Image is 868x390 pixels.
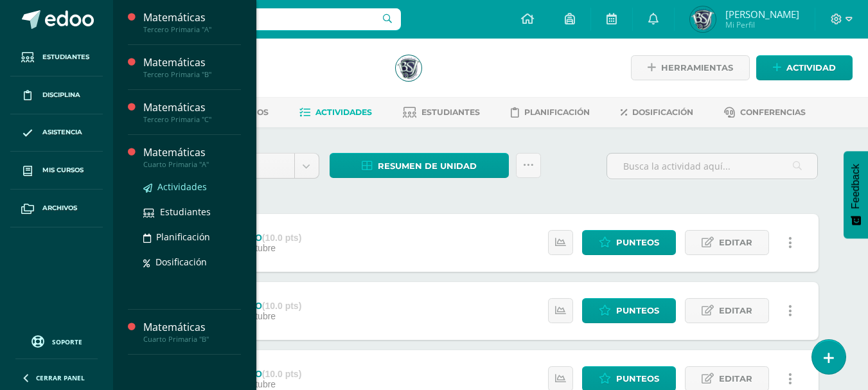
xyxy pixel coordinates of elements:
[299,102,372,123] a: Actividades
[143,320,241,335] div: Matemáticas
[143,160,241,169] div: Cuarto Primaria "A"
[403,102,480,123] a: Estudiantes
[121,8,401,30] input: Busca un usuario...
[10,152,103,190] a: Mis cursos
[10,114,103,152] a: Asistencia
[616,231,659,254] span: Punteos
[621,102,693,123] a: Dosificación
[719,231,752,254] span: Editar
[143,70,241,79] div: Tercero Primaria "B"
[143,10,241,25] div: Matemáticas
[10,190,103,227] a: Archivos
[632,107,693,117] span: Dosificación
[162,71,380,83] div: Tercero Primaria 'B'
[143,115,241,124] div: Tercero Primaria "C"
[511,102,590,123] a: Planificación
[42,165,84,175] span: Mis cursos
[315,107,372,117] span: Actividades
[162,53,380,71] h1: Matemáticas
[396,55,421,81] img: 4ad66ca0c65d19b754e3d5d7000ffc1b.png
[143,55,241,79] a: MatemáticasTercero Primaria "B"
[262,233,301,243] strong: (10.0 pts)
[156,231,210,243] span: Planificación
[844,151,868,238] button: Feedback - Mostrar encuesta
[143,10,241,34] a: MatemáticasTercero Primaria "A"
[143,145,241,169] a: MatemáticasCuarto Primaria "A"
[10,76,103,114] a: Disciplina
[160,206,211,218] span: Estudiantes
[143,254,241,269] a: Dosificación
[143,204,241,219] a: Estudiantes
[42,127,82,137] span: Asistencia
[582,298,676,323] a: Punteos
[143,145,241,160] div: Matemáticas
[378,154,477,178] span: Resumen de unidad
[786,56,836,80] span: Actividad
[42,52,89,62] span: Estudiantes
[10,39,103,76] a: Estudiantes
[143,335,241,344] div: Cuarto Primaria "B"
[42,90,80,100] span: Disciplina
[756,55,853,80] a: Actividad
[725,8,799,21] span: [PERSON_NAME]
[607,154,817,179] input: Busca la actividad aquí...
[330,153,509,178] a: Resumen de unidad
[143,320,241,344] a: MatemáticasCuarto Primaria "B"
[36,373,85,382] span: Cerrar panel
[143,25,241,34] div: Tercero Primaria "A"
[661,56,733,80] span: Herramientas
[719,299,752,323] span: Editar
[143,55,241,70] div: Matemáticas
[850,164,862,209] span: Feedback
[143,100,241,115] div: Matemáticas
[42,203,77,213] span: Archivos
[143,229,241,244] a: Planificación
[155,256,207,268] span: Dosificación
[616,299,659,323] span: Punteos
[157,181,207,193] span: Actividades
[582,230,676,255] a: Punteos
[724,102,806,123] a: Conferencias
[262,369,301,379] strong: (10.0 pts)
[52,337,82,346] span: Soporte
[740,107,806,117] span: Conferencias
[143,179,241,194] a: Actividades
[421,107,480,117] span: Estudiantes
[690,6,716,32] img: 4ad66ca0c65d19b754e3d5d7000ffc1b.png
[143,100,241,124] a: MatemáticasTercero Primaria "C"
[15,332,98,350] a: Soporte
[262,301,301,311] strong: (10.0 pts)
[631,55,750,80] a: Herramientas
[725,19,799,30] span: Mi Perfil
[524,107,590,117] span: Planificación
